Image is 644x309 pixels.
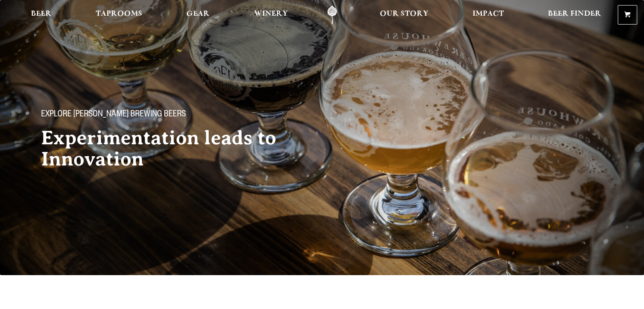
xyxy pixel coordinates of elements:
[254,11,288,17] span: Winery
[90,6,148,25] a: Taprooms
[186,11,210,17] span: Gear
[31,11,52,17] span: Beer
[548,11,601,17] span: Beer Finder
[316,6,348,25] a: Odell Home
[41,110,186,121] span: Explore [PERSON_NAME] Brewing Beers
[25,6,57,25] a: Beer
[380,11,428,17] span: Our Story
[249,6,293,25] a: Winery
[467,6,509,25] a: Impact
[374,6,434,25] a: Our Story
[41,127,305,170] h2: Experimentation leads to Innovation
[473,11,504,17] span: Impact
[96,11,142,17] span: Taprooms
[181,6,215,25] a: Gear
[542,6,607,25] a: Beer Finder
